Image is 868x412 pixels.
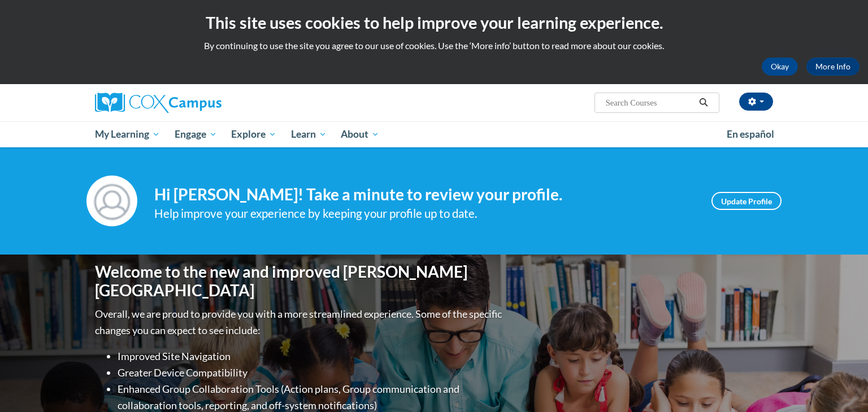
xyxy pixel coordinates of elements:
[167,121,224,147] a: Engage
[605,96,695,109] input: Search Courses
[823,367,859,403] iframe: Button to launch messaging window
[95,306,505,339] p: Overall, we are proud to provide you with a more streamlined experience. Some of the specific cha...
[175,128,217,141] span: Engage
[231,128,276,141] span: Explore
[739,93,773,111] button: Account Settings
[341,128,379,141] span: About
[334,121,387,147] a: About
[291,128,327,141] span: Learn
[95,93,222,113] img: Cox Campus
[695,96,712,109] button: Search
[727,128,774,140] span: En español
[8,11,860,34] h2: This site uses cookies to help improve your learning experience.
[118,348,505,365] li: Improved Site Navigation
[711,192,782,210] a: Update Profile
[86,176,137,226] img: Profile Image
[762,58,798,76] button: Okay
[284,121,334,147] a: Learn
[154,204,695,223] div: Help improve your experience by keeping your profile up to date.
[95,93,310,113] a: Cox Campus
[224,121,284,147] a: Explore
[719,122,782,146] a: En español
[8,40,860,52] p: By continuing to use the site you agree to our use of cookies. Use the ‘More info’ button to read...
[95,262,505,300] h1: Welcome to the new and improved [PERSON_NAME][GEOGRAPHIC_DATA]
[154,185,695,204] h4: Hi [PERSON_NAME]! Take a minute to review your profile.
[118,365,505,381] li: Greater Device Compatibility
[806,58,860,76] a: More Info
[95,128,160,141] span: My Learning
[78,121,790,147] div: Main menu
[88,121,167,147] a: My Learning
